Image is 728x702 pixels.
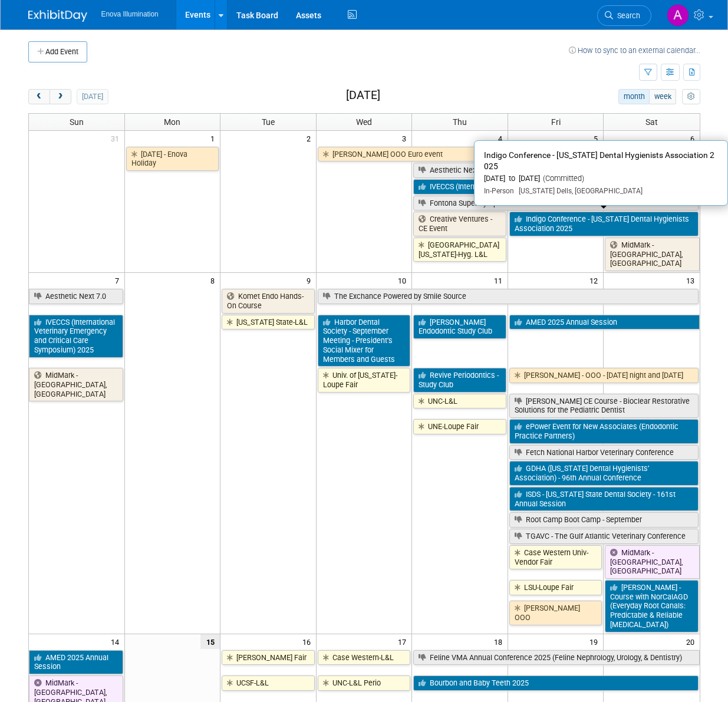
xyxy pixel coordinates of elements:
a: [PERSON_NAME] OOO [509,601,602,625]
span: Thu [453,117,467,127]
a: UCSF-L&L [222,675,315,691]
button: myCustomButton [682,89,700,104]
a: Revive Periodontics - Study Club [413,368,506,392]
a: AMED 2025 Annual Session [29,650,123,674]
a: AMED 2025 Annual Session [509,315,700,330]
span: (Committed) [540,174,584,183]
span: 14 [110,634,124,649]
a: [PERSON_NAME] Endodontic Study Club [413,315,506,339]
span: Sun [70,117,84,127]
button: prev [28,89,50,104]
a: Harbor Dental Society - September Meeting - President’s Social Mixer for Members and Guests [318,315,411,367]
span: 19 [588,634,603,649]
img: ExhibitDay [28,10,87,22]
a: [PERSON_NAME] Fair [222,650,315,665]
button: month [618,89,650,104]
span: Search [613,11,640,20]
span: Wed [356,117,372,127]
a: Bourbon and Baby Teeth 2025 [413,675,698,691]
a: [PERSON_NAME] - OOO - [DATE] night and [DATE] [509,368,699,383]
i: Personalize Calendar [687,93,695,101]
span: 7 [114,273,124,288]
a: LSU-Loupe Fair [509,580,602,595]
button: next [50,89,71,104]
a: IVECCS (International Veterinary Emergency and Critical Care Symposium) 2025 [413,179,699,195]
a: Root Camp Boot Camp - September [509,512,699,528]
span: In-Person [484,187,514,195]
button: [DATE] [77,89,108,104]
span: 9 [305,273,316,288]
span: 16 [301,634,316,649]
span: Sat [645,117,658,127]
a: MidMark - [GEOGRAPHIC_DATA], [GEOGRAPHIC_DATA] [605,238,699,271]
span: 31 [110,131,124,146]
span: 5 [592,131,603,146]
span: 13 [685,273,700,288]
span: Tue [262,117,275,127]
span: 1 [209,131,220,146]
a: [US_STATE] State-L&L [222,315,315,330]
a: UNC-L&L [413,394,506,409]
a: [PERSON_NAME] CE Course - Bioclear Restorative Solutions for the Pediatric Dentist [509,394,699,418]
a: UNC-L&L Perio [318,675,411,691]
div: [DATE] to [DATE] [484,174,718,184]
a: ePower Event for New Associates (Endodontic Practice Partners) [509,419,699,443]
span: 6 [689,131,700,146]
a: GDHA ([US_STATE] Dental Hygienists’ Association) - 96th Annual Conference [509,461,699,485]
button: Add Event [28,41,87,62]
span: 20 [685,634,700,649]
a: Indigo Conference - [US_STATE] Dental Hygienists Association 2025 [509,212,699,236]
a: The Exchance Powered by Smile Source [318,289,699,304]
h2: [DATE] [346,89,380,102]
span: 2 [305,131,316,146]
span: 3 [401,131,411,146]
a: Aesthetic Next 7.0 [29,289,123,304]
span: 4 [497,131,508,146]
a: Case Western-L&L [318,650,411,665]
a: How to sync to an external calendar... [569,46,700,55]
span: [US_STATE] Dells, [GEOGRAPHIC_DATA] [514,187,643,195]
a: [PERSON_NAME] - Course with NorCalAGD (Everyday Root Canals: Predictable & Reliable [MEDICAL_DATA]) [605,580,698,632]
a: Creative Ventures - CE Event [413,212,506,236]
span: 10 [397,273,411,288]
button: week [649,89,676,104]
a: Case Western Univ-Vendor Fair [509,545,602,569]
a: [DATE] - Enova Holiday [126,147,219,171]
a: MidMark - [GEOGRAPHIC_DATA], [GEOGRAPHIC_DATA] [29,368,123,401]
a: TGAVC - The Gulf Atlantic Veterinary Conference [509,529,699,544]
span: 11 [493,273,508,288]
span: 15 [200,634,220,649]
a: Aesthetic Next 7.0 [413,163,699,178]
a: Univ. of [US_STATE]-Loupe Fair [318,368,411,392]
a: UNE-Loupe Fair [413,419,506,434]
a: ISDS - [US_STATE] State Dental Society - 161st Annual Session [509,487,699,511]
a: [PERSON_NAME] OOO Euro event [318,147,699,162]
span: 12 [588,273,603,288]
a: MidMark - [GEOGRAPHIC_DATA], [GEOGRAPHIC_DATA] [605,545,699,579]
span: 18 [493,634,508,649]
img: Abby Nelson [667,4,689,27]
a: Search [597,5,651,26]
a: Feline VMA Annual Conference 2025 (Feline Nephrology, Urology, & Dentistry) [413,650,699,665]
a: Fetch National Harbor Veterinary Conference [509,445,699,460]
a: IVECCS (International Veterinary Emergency and Critical Care Symposium) 2025 [29,315,123,358]
a: Fontona Super Symposium [413,196,698,211]
a: Komet Endo Hands-On Course [222,289,315,313]
span: Fri [551,117,561,127]
span: 17 [397,634,411,649]
span: Mon [164,117,180,127]
span: Indigo Conference - [US_STATE] Dental Hygienists Association 2025 [484,150,714,171]
span: 8 [209,273,220,288]
span: Enova Illumination [101,10,159,18]
a: [GEOGRAPHIC_DATA][US_STATE]-Hyg. L&L [413,238,506,262]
